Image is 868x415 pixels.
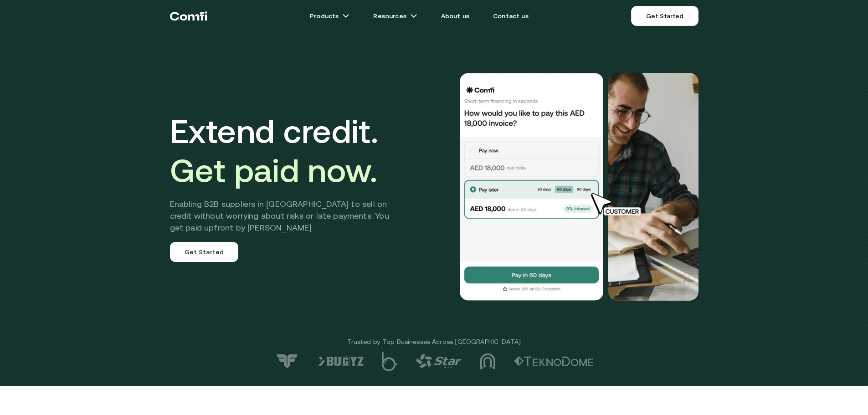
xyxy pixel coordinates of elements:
[416,354,462,369] img: logo-4
[585,191,651,217] img: cursor
[170,112,403,190] h1: Extend credit.
[430,7,480,25] a: About us
[514,356,594,366] img: logo-2
[318,356,364,366] img: logo-6
[410,12,417,20] img: arrow icons
[275,354,300,369] img: logo-7
[170,198,403,234] h2: Enabling B2B suppliers in [GEOGRAPHIC_DATA] to sell on credit without worrying about risks or lat...
[362,7,428,25] a: Resourcesarrow icons
[480,353,496,369] img: logo-3
[342,12,349,20] img: arrow icons
[170,242,239,262] a: Get Started
[170,2,207,30] a: Return to the top of the Comfi home page
[459,73,605,301] img: Would you like to pay this AED 18,000.00 invoice?
[382,352,398,371] img: logo-5
[631,6,698,26] a: Get Started
[170,152,378,189] span: Get paid now.
[299,7,360,25] a: Productsarrow icons
[608,73,699,301] img: Would you like to pay this AED 18,000.00 invoice?
[482,7,539,25] a: Contact us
